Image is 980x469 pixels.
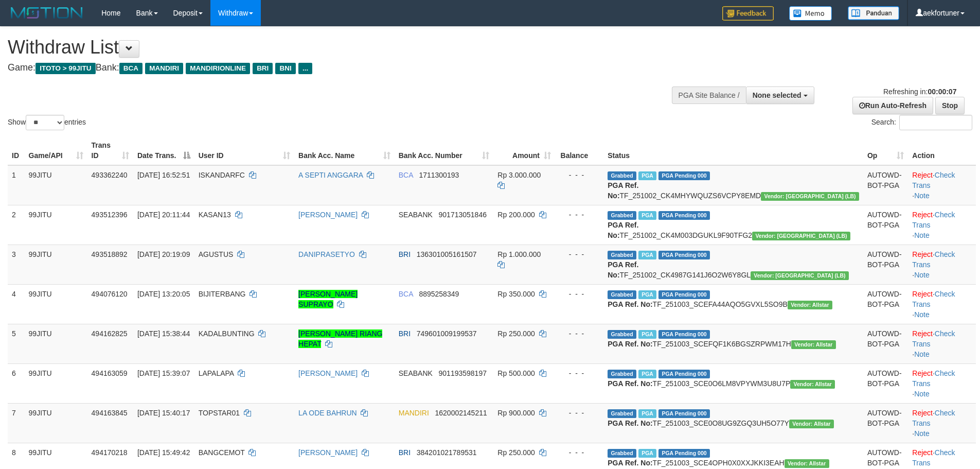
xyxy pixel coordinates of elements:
[199,369,234,377] span: LAPALAPA
[137,409,190,417] span: [DATE] 15:40:17
[559,210,599,220] div: - - -
[417,250,477,258] span: Copy 136301005161507 to clipboard
[8,205,25,245] td: 2
[493,136,555,165] th: Amount: activate to sort column ascending
[137,250,190,258] span: [DATE] 20:19:09
[419,171,459,179] span: Copy 1711300193 to clipboard
[137,329,190,338] span: [DATE] 15:38:44
[87,136,133,165] th: Trans ID: activate to sort column ascending
[399,250,411,258] span: BRI
[789,420,834,428] span: Vendor URL: https://secure31.1velocity.biz
[194,136,294,165] th: User ID: activate to sort column ascending
[26,115,64,130] select: Showentries
[399,171,413,179] span: BCA
[199,290,246,298] span: BIJITERBANG
[439,369,487,377] span: Copy 901193598197 to clipboard
[608,379,652,388] b: PGA Ref. No:
[722,6,774,21] img: Feedback.jpg
[912,211,933,219] a: Reject
[789,6,832,21] img: Button%20Memo.svg
[863,136,908,165] th: Op: activate to sort column ascending
[608,459,652,467] b: PGA Ref. No:
[497,250,541,258] span: Rp 1.000.000
[848,6,899,20] img: panduan.png
[658,370,710,378] span: PGA Pending
[608,370,636,378] span: Grabbed
[399,290,413,298] span: BCA
[912,448,933,457] a: Reject
[914,429,930,438] a: Note
[883,88,956,96] span: Refreshing in:
[92,409,128,417] span: 494163845
[908,324,976,363] td: · ·
[608,171,636,180] span: Grabbed
[638,409,656,418] span: Marked by aekcooper
[912,250,955,269] a: Check Trans
[912,171,933,179] a: Reject
[638,330,656,339] span: Marked by aekcooper
[435,409,487,417] span: Copy 1620002145211 to clipboard
[253,63,273,74] span: BRI
[35,63,96,74] span: ITOTO > 99JITU
[928,88,956,96] strong: 00:00:07
[133,136,194,165] th: Date Trans.: activate to sort column descending
[25,165,87,205] td: 99JITU
[914,310,930,319] a: Note
[912,369,955,388] a: Check Trans
[298,290,358,308] a: [PERSON_NAME] SUPRAYO
[8,165,25,205] td: 1
[638,290,656,299] span: Marked by aekgtr
[559,170,599,180] div: - - -
[788,301,832,309] span: Vendor URL: https://secure31.1velocity.biz
[912,171,955,189] a: Check Trans
[199,409,240,417] span: TOPSTAR01
[8,5,86,21] img: MOTION_logo.png
[638,211,656,220] span: Marked by aekskyline
[608,300,652,308] b: PGA Ref. No:
[417,448,477,457] span: Copy 384201021789531 to clipboard
[608,181,638,200] b: PGA Ref. No:
[603,284,863,324] td: TF_251003_SCEFA44AQO5GVXL5SO9B
[298,250,355,258] a: DANIPRASETYO
[908,205,976,245] td: · ·
[497,211,534,219] span: Rp 200.000
[603,324,863,363] td: TF_251003_SCEFQF1K6BGSZRPWM17H
[25,136,87,165] th: Game/API: activate to sort column ascending
[863,324,908,363] td: AUTOWD-BOT-PGA
[555,136,603,165] th: Balance
[8,324,25,363] td: 5
[92,211,128,219] span: 493512396
[912,329,933,338] a: Reject
[658,211,710,220] span: PGA Pending
[912,290,955,308] a: Check Trans
[298,448,358,457] a: [PERSON_NAME]
[603,205,863,245] td: TF_251002_CK4M003DGUKL9F90TFG2
[912,448,955,467] a: Check Trans
[395,136,494,165] th: Bank Acc. Number: activate to sort column ascending
[863,363,908,403] td: AUTOWD-BOT-PGA
[908,403,976,443] td: · ·
[608,330,636,339] span: Grabbed
[25,245,87,284] td: 99JITU
[275,63,295,74] span: BNI
[852,97,933,114] a: Run Auto-Refresh
[559,289,599,299] div: - - -
[298,409,357,417] a: LA ODE BAHRUN
[863,284,908,324] td: AUTOWD-BOT-PGA
[603,403,863,443] td: TF_251003_SCE0O8UG9ZGQ3UH5O77Y
[199,250,234,258] span: AGUSTUS
[497,369,534,377] span: Rp 500.000
[137,369,190,377] span: [DATE] 15:39:07
[908,363,976,403] td: · ·
[8,363,25,403] td: 6
[8,136,25,165] th: ID
[92,290,128,298] span: 494076120
[25,403,87,443] td: 99JITU
[8,403,25,443] td: 7
[608,340,652,348] b: PGA Ref. No:
[497,329,534,338] span: Rp 250.000
[658,290,710,299] span: PGA Pending
[658,449,710,458] span: PGA Pending
[914,350,930,358] a: Note
[746,86,814,104] button: None selected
